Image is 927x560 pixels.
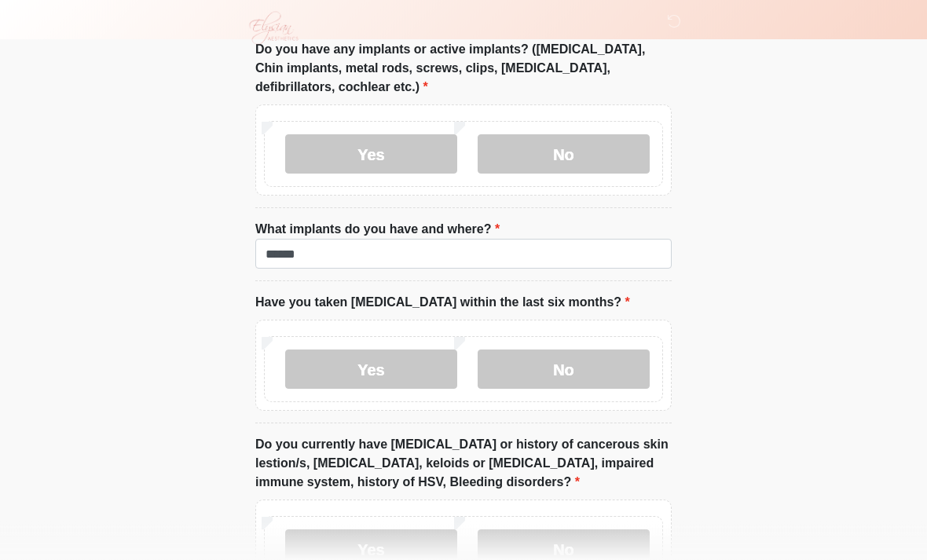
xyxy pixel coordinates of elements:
[255,41,672,97] label: Do you have any implants or active implants? ([MEDICAL_DATA], Chin implants, metal rods, screws, ...
[285,350,457,390] label: Yes
[255,221,500,240] label: What implants do you have and where?
[255,294,630,313] label: Have you taken [MEDICAL_DATA] within the last six months?
[240,12,306,45] img: Elysian Aesthetics Logo
[478,135,650,174] label: No
[255,436,672,492] label: Do you currently have [MEDICAL_DATA] or history of cancerous skin lestion/s, [MEDICAL_DATA], kelo...
[285,135,457,174] label: Yes
[478,350,650,390] label: No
